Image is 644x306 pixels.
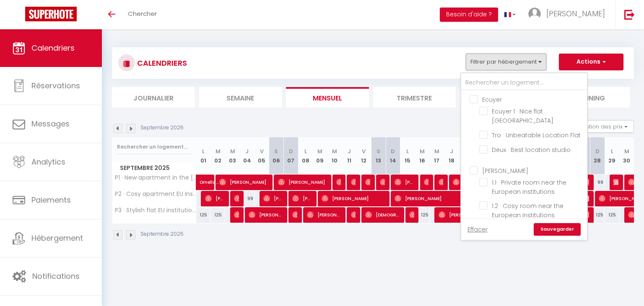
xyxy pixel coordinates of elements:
span: Ecuyer 1 · Nice flat [GEOGRAPHIC_DATA] [492,107,553,125]
abbr: M [230,147,235,155]
button: Besoin d'aide ? [440,8,498,22]
th: 29 [605,137,619,175]
th: 09 [313,137,327,175]
span: Chercher [128,9,157,18]
th: 11 [342,137,357,175]
p: Septembre 2025 [140,124,184,132]
th: 05 [254,137,269,175]
span: [PERSON_NAME] [482,167,528,175]
th: 18 [444,137,459,175]
input: Rechercher un logement... [117,139,191,154]
span: [PERSON_NAME] [234,207,239,223]
span: P1 · New apartment in the [GEOGRAPHIC_DATA] area [114,175,197,181]
span: [PERSON_NAME] [395,190,488,206]
abbr: D [595,147,600,155]
span: [PERSON_NAME] [409,207,414,223]
span: [PERSON_NAME] [336,174,341,190]
abbr: S [274,147,278,155]
span: [PERSON_NAME] [439,207,502,223]
span: [PERSON_NAME] [613,174,618,190]
img: ... [528,8,541,20]
span: [DEMOGRAPHIC_DATA][PERSON_NAME] [365,207,400,223]
abbr: M [317,147,322,155]
th: 14 [386,137,400,175]
li: Semaine [199,87,282,108]
button: Actions [559,54,623,70]
abbr: M [434,147,439,155]
th: 04 [240,137,254,175]
th: 01 [196,137,211,175]
th: 07 [283,137,298,175]
img: logout [624,9,635,20]
span: [PERSON_NAME] [322,190,385,206]
span: Notifications [32,271,80,281]
abbr: V [362,147,366,155]
span: Calendriers [31,43,75,53]
span: [PERSON_NAME] [439,174,444,190]
span: [PERSON_NAME] [234,190,239,206]
abbr: L [611,147,613,155]
th: 08 [298,137,313,175]
li: Journalier [112,87,195,108]
span: [PERSON_NAME] [546,8,605,19]
th: 17 [430,137,444,175]
span: [PERSON_NAME] [424,174,429,190]
abbr: V [260,147,264,155]
span: [PERSON_NAME] [205,190,225,206]
div: 125 [210,207,225,223]
a: Ornella Prolongation [196,175,211,190]
li: Planning [547,87,630,108]
div: Filtrer par hébergement [460,72,588,241]
a: Effacer [467,225,488,234]
th: 16 [415,137,430,175]
span: [PERSON_NAME] [219,174,268,190]
span: [PERSON_NAME] [395,174,414,190]
th: 30 [619,137,634,175]
th: 12 [356,137,371,175]
div: 125 [605,207,619,223]
th: 13 [371,137,386,175]
abbr: L [406,147,409,155]
abbr: L [202,147,205,155]
abbr: M [216,147,221,155]
span: Analytics [31,157,65,167]
th: 03 [225,137,240,175]
span: Septembre 2025 [112,162,196,174]
span: P3 · Stylish flat EU institutions [114,207,197,213]
div: 99 [240,191,254,206]
span: Paiements [31,195,71,205]
th: 15 [400,137,415,175]
abbr: M [624,147,629,155]
span: 1.1 · Private room near the European institutions [492,178,566,196]
div: 125 [196,207,211,223]
th: 28 [590,137,605,175]
button: Filtrer par hébergement [466,54,546,70]
span: [PERSON_NAME] [351,174,356,190]
th: 10 [327,137,342,175]
div: 99 [590,175,605,190]
span: Messages [31,118,70,129]
abbr: M [420,147,425,155]
th: 02 [210,137,225,175]
span: [PERSON_NAME] [453,174,487,190]
span: Réservations [31,80,80,91]
th: 19 [459,137,473,175]
span: [PERSON_NAME] [365,174,370,190]
p: Septembre 2025 [140,230,184,238]
th: 06 [269,137,284,175]
div: 125 [415,207,430,223]
abbr: L [304,147,307,155]
abbr: J [348,147,351,155]
abbr: M [332,147,337,155]
h3: CALENDRIERS [135,54,187,72]
abbr: J [450,147,453,155]
span: [PERSON_NAME] [263,190,283,206]
button: Gestion des prix [571,120,634,133]
span: [PERSON_NAME] [380,174,385,190]
a: Sauvegarder [534,223,581,236]
abbr: S [377,147,380,155]
span: P2 · Cosy apartment EU Institutions [114,191,197,197]
span: [PERSON_NAME] [307,207,341,223]
span: Ornella Prolongation [200,170,219,186]
img: Super Booking [25,7,77,21]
